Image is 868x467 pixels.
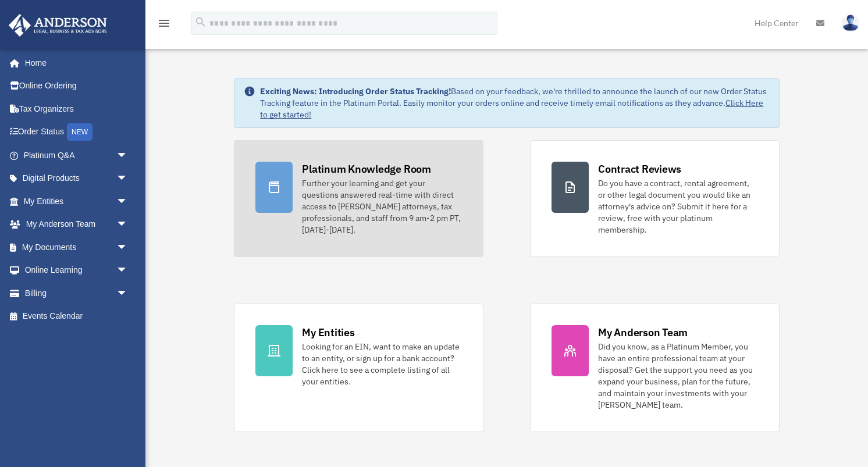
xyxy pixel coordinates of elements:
[8,213,145,236] a: My Anderson Teamarrow_drop_down
[842,15,859,31] img: User Pic
[67,123,93,141] div: NEW
[8,97,145,120] a: Tax Organizers
[234,140,483,257] a: Platinum Knowledge Room Further your learning and get your questions answered real-time with dire...
[598,325,688,340] div: My Anderson Team
[234,304,483,432] a: My Entities Looking for an EIN, want to make an update to an entity, or sign up for a bank accoun...
[8,144,145,167] a: Platinum Q&Aarrow_drop_down
[116,167,140,191] span: arrow_drop_down
[8,74,145,98] a: Online Ordering
[8,120,145,144] a: Order StatusNEW
[5,14,111,37] img: Anderson Advisors Platinum Portal
[194,16,207,28] i: search
[116,190,140,213] span: arrow_drop_down
[530,304,780,432] a: My Anderson Team Did you know, as a Platinum Member, you have an entire professional team at your...
[302,162,431,176] div: Platinum Knowledge Room
[116,144,140,167] span: arrow_drop_down
[8,281,145,305] a: Billingarrow_drop_down
[260,85,770,120] div: Based on your feedback, we're thrilled to announce the launch of our new Order Status Tracking fe...
[598,341,758,411] div: Did you know, as a Platinum Member, you have an entire professional team at your disposal? Get th...
[8,190,145,213] a: My Entitiesarrow_drop_down
[116,281,140,305] span: arrow_drop_down
[157,20,171,30] a: menu
[8,51,140,74] a: Home
[302,325,354,340] div: My Entities
[530,140,780,257] a: Contract Reviews Do you have a contract, rental agreement, or other legal document you would like...
[260,86,451,97] strong: Exciting News: Introducing Order Status Tracking!
[116,236,140,259] span: arrow_drop_down
[8,167,145,190] a: Digital Productsarrow_drop_down
[116,259,140,283] span: arrow_drop_down
[598,177,758,236] div: Do you have a contract, rental agreement, or other legal document you would like an attorney's ad...
[302,341,462,387] div: Looking for an EIN, want to make an update to an entity, or sign up for a bank account? Click her...
[302,177,462,236] div: Further your learning and get your questions answered real-time with direct access to [PERSON_NAM...
[8,305,145,328] a: Events Calendar
[260,98,763,120] a: Click Here to get started!
[8,259,145,282] a: Online Learningarrow_drop_down
[8,236,145,259] a: My Documentsarrow_drop_down
[116,213,140,237] span: arrow_drop_down
[157,16,171,30] i: menu
[598,162,681,176] div: Contract Reviews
